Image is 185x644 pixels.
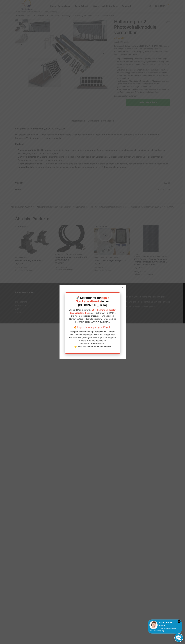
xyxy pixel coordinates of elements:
[80,321,109,323] strong: Muri bei [GEOGRAPHIC_DATA]
[76,296,109,303] a: legale Steckerkraftwerke
[89,342,102,345] strong: Tiefstpreisen
[178,620,181,623] i: Schließen
[68,308,117,323] p: Wir sind Marktführer bei in der [GEOGRAPHIC_DATA]. Die Nachfrage ist so gross, dass wir aus allen...
[70,309,116,314] a: ESTI-konformen, legalen Steckerkraftwerken
[68,330,117,348] p: Wir räumen unser Lager, da wir im Oktober nach [GEOGRAPHIC_DATA] bei Bern zügeln – und geben unse...
[70,330,115,333] strong: Wer jetzt nicht zuschlägt, verpasst die Chance!
[77,345,111,348] strong: Diese Preise kommen nicht wieder!
[149,621,181,627] div: Brauchen Sie Hilfe?
[68,296,117,307] h2: 🚀 Marktführer für in der [GEOGRAPHIC_DATA]
[68,325,117,329] h3: 🔥 Lagerräumung wegen Zügeln
[149,621,158,629] img: Customer service
[149,628,177,632] span: Unser Support-Team steht Ihnen zur Verfügung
